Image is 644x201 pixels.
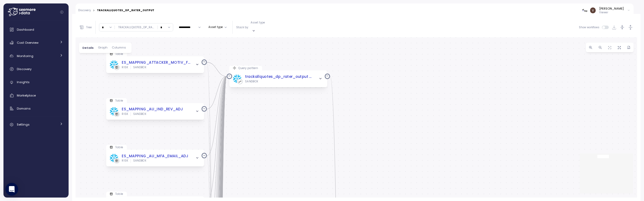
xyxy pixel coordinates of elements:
[599,11,624,14] p: Viewer
[6,37,66,48] a: Cost Overview
[6,64,66,74] a: Discovery
[122,66,128,69] div: RISK
[17,41,38,45] span: Cost Overview
[133,159,146,163] div: SANDBOX
[115,146,123,149] p: Table
[599,6,624,11] div: [PERSON_NAME]
[17,67,31,71] span: Discovery
[93,9,95,12] div: >
[236,26,248,29] p: Stack by:
[6,51,66,61] a: Monitoring
[86,26,92,29] p: Tree
[133,112,146,116] div: SANDBOX
[579,26,602,29] span: Show workflows
[238,66,258,70] p: Query pattern
[245,80,258,83] div: SANDBOX
[122,60,190,66] a: ES_MAPPING_ATTACKER_MOTIV_FACTOR
[58,10,65,14] button: Collapse navigation
[17,54,33,58] span: Monitoring
[122,153,188,159] a: ES_MAPPING_AU_MFA_EMAIL_ADJ
[122,159,128,163] div: RISK
[98,46,108,49] span: Graph
[6,103,66,114] a: Domains
[6,90,66,101] a: Marketplace
[78,9,91,12] a: Discovery
[251,21,265,25] p: Asset type
[17,80,30,84] span: Insights
[6,119,66,130] a: Settings
[115,52,123,56] p: Table
[206,24,229,30] button: Asset type
[122,107,183,112] a: ES_MAPPING_AU_IND_REV_ADJ
[17,106,31,111] span: Domains
[6,24,66,35] a: Dashboard
[6,77,66,88] a: Insights
[133,66,146,69] div: SANDBOX
[590,7,596,13] img: ACg8ocLVogLlGOeXPyE-AUjhDN0qRA4xU-NpQiJTNRDAeMoRqGlsyA=s96-c
[17,27,34,32] span: Dashboard
[245,74,314,80] a: trackallquotes_dp_rater_output Job
[122,112,128,116] div: RISK
[82,46,94,49] span: Details
[97,9,154,12] div: TRACKALLQUOTES_DP_RATER_OUTPUT
[112,46,126,49] span: Columns
[17,122,30,127] span: Settings
[115,192,123,196] p: Table
[5,183,18,196] div: Open Intercom Messenger
[582,7,588,13] img: 676124322ce2d31a078e3b71.PNG
[118,26,154,29] div: TRACKALLQUOTES_DP_RA ...
[17,93,36,98] span: Marketplace
[115,99,123,102] p: Table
